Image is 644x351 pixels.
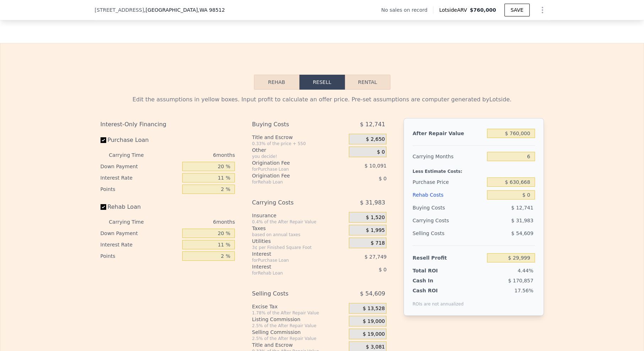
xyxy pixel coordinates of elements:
[412,294,464,307] div: ROIs are not annualized
[412,201,484,214] div: Buying Costs
[252,341,346,349] div: Title and Escrow
[252,303,346,310] div: Excise Tax
[252,212,346,219] div: Insurance
[412,251,484,264] div: Resell Profit
[252,287,331,300] div: Selling Costs
[412,127,484,140] div: After Repair Value
[101,95,544,104] div: Edit the assumptions in yellow boxes. Input profit to calculate an offer price. Pre-set assumptio...
[360,196,385,209] span: $ 31,983
[252,225,346,232] div: Taxes
[364,254,386,260] span: $ 27,749
[504,4,529,16] button: SAVE
[535,3,550,17] button: Show Options
[381,6,433,14] div: No sales on record
[364,163,386,169] span: $ 10,091
[101,184,180,195] div: Points
[252,232,346,238] div: based on annual taxes
[370,240,385,246] span: $ 718
[366,227,385,234] span: $ 1,995
[366,214,385,221] span: $ 1,520
[299,75,345,90] button: Resell
[252,329,346,336] div: Selling Commission
[109,216,155,228] div: Carrying Time
[109,149,155,161] div: Carrying Time
[101,228,180,239] div: Down Payment
[470,7,496,13] span: $760,000
[518,268,533,273] span: 4.44%
[198,7,225,13] span: , WA 98512
[252,336,346,341] div: 2.5% of the After Repair Value
[252,166,331,172] div: for Purchase Loan
[252,257,331,263] div: for Purchase Loan
[508,278,533,283] span: $ 170,857
[252,196,331,209] div: Carrying Costs
[412,267,457,274] div: Total ROI
[144,6,225,14] span: , [GEOGRAPHIC_DATA]
[252,179,331,185] div: for Rehab Loan
[158,216,235,228] div: 6 months
[158,149,235,161] div: 6 months
[511,205,533,211] span: $ 12,741
[252,141,346,147] div: 0.33% of the price + 550
[252,310,346,316] div: 1.78% of the After Repair Value
[95,6,144,14] span: [STREET_ADDRESS]
[363,305,385,312] span: $ 13,528
[252,323,346,329] div: 2.5% of the After Repair Value
[252,154,346,159] div: you decide!
[345,75,390,90] button: Rental
[101,201,180,213] label: Rehab Loan
[101,172,180,184] div: Interest Rate
[101,161,180,172] div: Down Payment
[412,188,484,201] div: Rehab Costs
[511,218,533,223] span: $ 31,983
[412,287,464,294] div: Cash ROI
[379,176,386,181] span: $ 0
[366,344,385,350] span: $ 3,081
[514,288,533,293] span: 17.56%
[252,245,346,250] div: 3¢ per Finished Square Foot
[412,163,535,176] div: Less Estimate Costs:
[252,270,331,276] div: for Rehab Loan
[363,331,385,337] span: $ 19,000
[101,134,180,147] label: Purchase Loan
[254,75,299,90] button: Rehab
[252,147,346,154] div: Other
[377,149,385,155] span: $ 0
[412,176,484,188] div: Purchase Price
[412,277,457,284] div: Cash In
[101,250,180,262] div: Points
[363,318,385,325] span: $ 19,000
[366,136,385,143] span: $ 2,650
[412,150,484,163] div: Carrying Months
[360,118,385,131] span: $ 12,741
[360,287,385,300] span: $ 54,609
[252,159,331,166] div: Origination Fee
[252,219,346,225] div: 0.4% of the After Repair Value
[379,267,386,272] span: $ 0
[439,6,470,14] span: Lotside ARV
[252,238,346,245] div: Utilities
[252,263,331,270] div: Interest
[252,250,331,257] div: Interest
[101,239,180,250] div: Interest Rate
[252,316,346,323] div: Listing Commission
[252,134,346,141] div: Title and Escrow
[412,214,457,227] div: Carrying Costs
[101,204,106,210] input: Rehab Loan
[101,118,235,131] div: Interest-Only Financing
[252,118,331,131] div: Buying Costs
[101,137,106,143] input: Purchase Loan
[412,227,484,240] div: Selling Costs
[511,230,533,236] span: $ 54,609
[252,172,331,179] div: Origination Fee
